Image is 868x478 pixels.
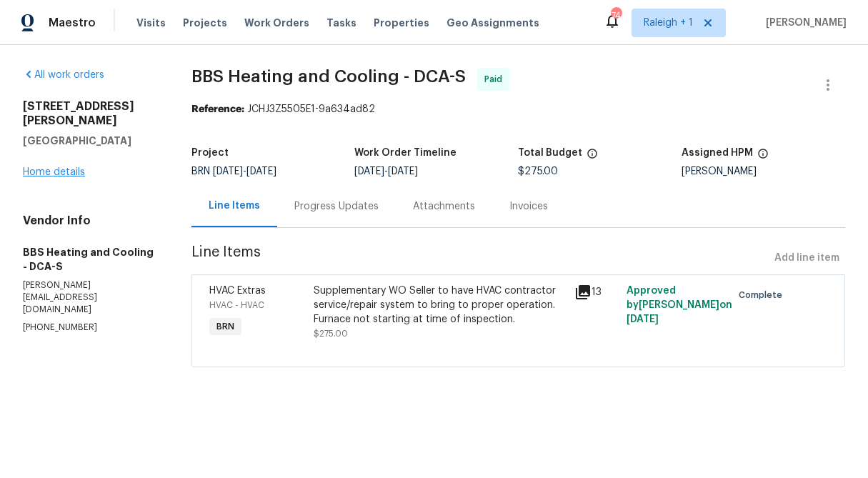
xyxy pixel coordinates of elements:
[314,284,567,327] div: Supplementary WO Seller to have HVAC contractor service/repair system to bring to proper operatio...
[757,148,769,166] span: The hpm assigned to this work order.
[213,166,276,176] span: -
[413,199,475,214] div: Attachments
[326,18,356,28] span: Tasks
[447,16,539,30] span: Geo Assignments
[627,286,732,324] span: Approved by [PERSON_NAME] on
[49,16,96,30] span: Maestro
[682,148,753,158] h5: Assigned HPM
[518,166,558,176] span: $275.00
[244,16,309,30] span: Work Orders
[191,68,466,85] span: BBS Heating and Cooling - DCA-S
[739,288,788,302] span: Complete
[136,16,166,30] span: Visits
[191,166,276,176] span: BRN
[23,279,157,316] p: [PERSON_NAME][EMAIL_ADDRESS][DOMAIN_NAME]
[213,166,243,176] span: [DATE]
[574,284,618,301] div: 13
[294,199,379,214] div: Progress Updates
[611,9,621,23] div: 74
[23,134,157,148] h5: [GEOGRAPHIC_DATA]
[314,329,348,338] span: $275.00
[23,322,157,334] p: [PHONE_NUMBER]
[191,104,244,114] b: Reference:
[23,99,157,128] h2: [STREET_ADDRESS][PERSON_NAME]
[209,199,260,213] div: Line Items
[23,214,157,228] h4: Vendor Info
[246,166,276,176] span: [DATE]
[209,286,266,296] span: HVAC Extras
[183,16,227,30] span: Projects
[388,166,418,176] span: [DATE]
[191,245,769,272] span: Line Items
[587,148,598,166] span: The total cost of line items that have been proposed by Opendoor. This sum includes line items th...
[374,16,429,30] span: Properties
[760,16,847,30] span: [PERSON_NAME]
[354,148,457,158] h5: Work Order Timeline
[509,199,548,214] div: Invoices
[23,245,157,274] h5: BBS Heating and Cooling - DCA-S
[23,167,85,177] a: Home details
[354,166,384,176] span: [DATE]
[682,166,845,176] div: [PERSON_NAME]
[354,166,418,176] span: -
[518,148,582,158] h5: Total Budget
[23,70,104,80] a: All work orders
[191,148,229,158] h5: Project
[644,16,693,30] span: Raleigh + 1
[209,301,264,309] span: HVAC - HVAC
[627,314,659,324] span: [DATE]
[484,72,508,86] span: Paid
[211,319,240,334] span: BRN
[191,102,846,116] div: JCHJ3Z5505E1-9a634ad82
